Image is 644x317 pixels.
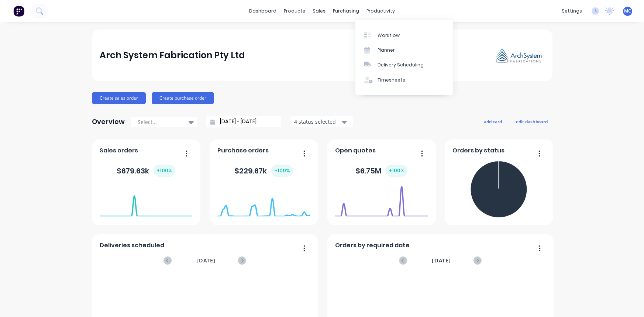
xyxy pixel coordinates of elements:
[309,6,329,17] div: sales
[335,146,376,155] span: Open quotes
[378,77,405,83] div: Timesheets
[378,32,400,39] div: Workflow
[329,6,363,17] div: purchasing
[245,6,280,17] a: dashboard
[100,48,245,63] div: Arch System Fabrication Pty Ltd
[117,165,175,177] div: $ 679.63k
[355,73,453,87] a: Timesheets
[294,118,341,125] div: 4 status selected
[196,256,216,265] span: [DATE]
[154,165,175,177] div: + 100 %
[217,146,269,155] span: Purchase orders
[92,92,146,104] button: Create sales order
[479,117,507,126] button: add card
[280,6,309,17] div: products
[432,256,451,265] span: [DATE]
[493,46,544,65] img: Arch System Fabrication Pty Ltd
[558,6,586,17] div: settings
[624,8,631,14] span: MC
[100,146,138,155] span: Sales orders
[511,117,552,126] button: edit dashboard
[378,47,395,54] div: Planner
[152,92,214,104] button: Create purchase order
[92,114,125,129] div: Overview
[452,146,504,155] span: Orders by status
[234,165,293,177] div: $ 229.67k
[355,28,453,42] a: Workflow
[355,58,453,72] a: Delivery Scheduling
[363,6,399,17] div: productivity
[335,241,410,250] span: Orders by required date
[271,165,293,177] div: + 100 %
[290,116,353,127] button: 4 status selected
[13,6,24,17] img: Factory
[378,62,424,68] div: Delivery Scheduling
[355,43,453,58] a: Planner
[355,165,407,177] div: $ 6.75M
[386,165,407,177] div: + 100 %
